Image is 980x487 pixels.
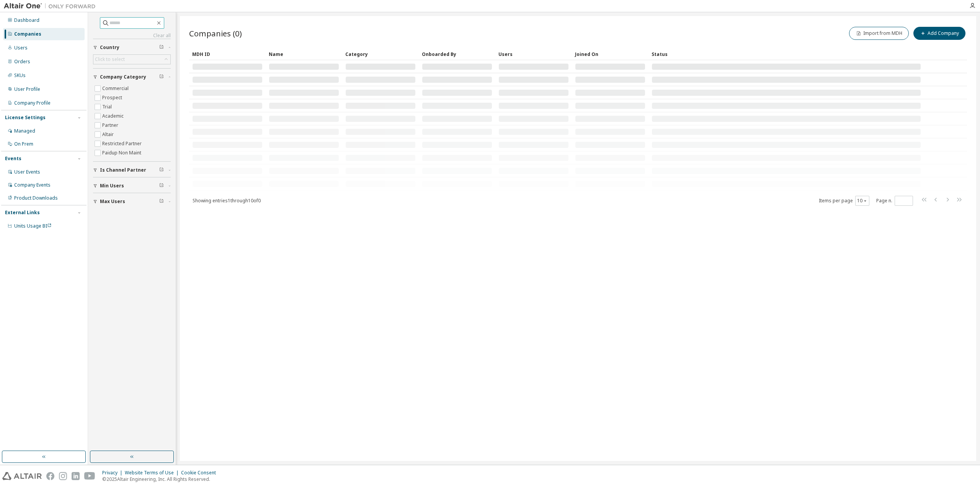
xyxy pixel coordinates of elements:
[93,69,171,85] button: Company Category
[46,472,54,480] img: facebook.svg
[93,39,171,56] button: Country
[93,193,171,210] button: Max Users
[102,112,125,121] label: Academic
[84,472,95,480] img: youtube.svg
[14,141,33,147] div: On Prem
[102,102,113,112] label: Trial
[102,148,143,157] label: Paidup Non Maint
[4,2,100,10] img: Altair One
[14,169,40,175] div: User Events
[14,59,30,65] div: Orders
[100,167,146,173] span: Is Channel Partner
[5,156,21,162] div: Events
[14,72,26,79] div: SKUs
[498,48,569,60] div: Users
[93,33,171,39] a: Clear all
[95,56,125,62] div: Click to select
[102,93,124,102] label: Prospect
[14,195,58,201] div: Product Downloads
[100,74,146,80] span: Company Category
[93,55,170,64] div: Click to select
[14,45,28,51] div: Users
[72,472,80,480] img: linkedin.svg
[652,48,921,60] div: Status
[93,177,171,194] button: Min Users
[14,86,40,92] div: User Profile
[159,44,164,51] span: Clear filter
[14,128,35,134] div: Managed
[575,48,645,60] div: Joined On
[100,183,124,189] span: Min Users
[100,198,125,205] span: Max Users
[913,27,965,40] button: Add Company
[14,223,52,229] span: Units Usage BI
[5,210,40,216] div: External Links
[93,162,171,179] button: Is Channel Partner
[125,470,181,476] div: Website Terms of Use
[857,198,867,204] button: 10
[159,74,164,80] span: Clear filter
[159,198,164,205] span: Clear filter
[159,167,164,173] span: Clear filter
[14,100,51,106] div: Company Profile
[422,48,492,60] div: Onboarded By
[102,476,220,482] p: © 2025 Altair Engineering, Inc. All Rights Reserved.
[14,17,39,23] div: Dashboard
[102,139,143,148] label: Restricted Partner
[269,48,339,60] div: Name
[102,121,120,130] label: Partner
[100,44,119,51] span: Country
[102,470,125,476] div: Privacy
[192,48,263,60] div: MDH ID
[849,27,909,40] button: Import from MDH
[159,183,164,189] span: Clear filter
[189,28,242,39] span: Companies (0)
[102,84,130,93] label: Commercial
[14,182,51,188] div: Company Events
[2,472,42,480] img: altair_logo.svg
[5,115,46,121] div: License Settings
[193,197,261,204] span: Showing entries 1 through 10 of 0
[876,196,913,206] span: Page n.
[345,48,416,60] div: Category
[59,472,67,480] img: instagram.svg
[14,31,41,37] div: Companies
[102,130,115,139] label: Altair
[819,196,869,206] span: Items per page
[181,470,220,476] div: Cookie Consent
